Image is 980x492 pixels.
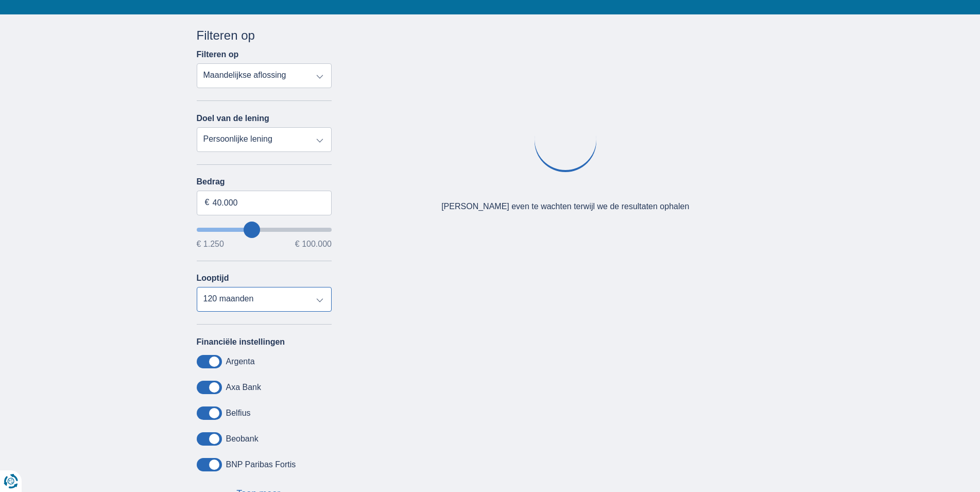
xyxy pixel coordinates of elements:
label: Financiële instellingen [197,337,285,347]
label: BNP Paribas Fortis [226,460,296,469]
label: Filteren op [197,50,239,59]
span: € 1.250 [197,240,224,248]
label: Bedrag [197,177,332,186]
label: Beobank [226,434,259,444]
input: wantToBorrow [197,228,332,232]
label: Argenta [226,357,255,366]
label: Belfius [226,409,251,418]
span: € 100.000 [295,240,332,248]
label: Axa Bank [226,383,261,392]
label: Looptijd [197,274,229,283]
span: € [205,197,210,209]
div: Filteren op [197,27,332,44]
label: Doel van de lening [197,114,269,123]
div: [PERSON_NAME] even te wachten terwijl we de resultaten ophalen [441,201,689,213]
